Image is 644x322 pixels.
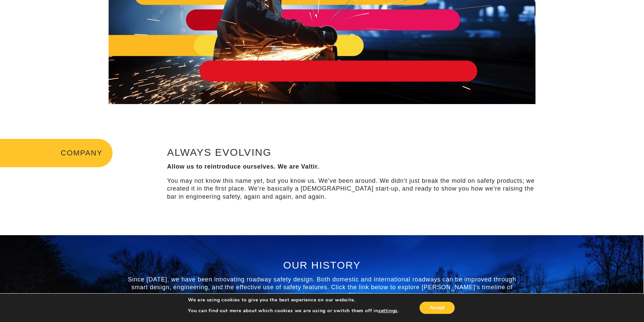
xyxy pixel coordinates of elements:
[128,276,516,299] span: Since [DATE], we have been innovating roadway safety design. Both domestic and international road...
[188,297,399,303] p: We are using cookies to give you the best experience on our website.
[167,147,541,158] h2: ALWAYS EVOLVING
[283,259,361,271] span: OUR HISTORY
[167,163,319,170] strong: Allow us to reintroduce ourselves. We are Valtir.
[188,308,399,314] p: You can find out more about which cookies we are using or switch them off in .
[420,302,455,314] button: Accept
[378,308,398,314] button: settings
[167,177,541,201] p: You may not know this name yet, but you know us. We’ve been around. We didn’t just break the mold...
